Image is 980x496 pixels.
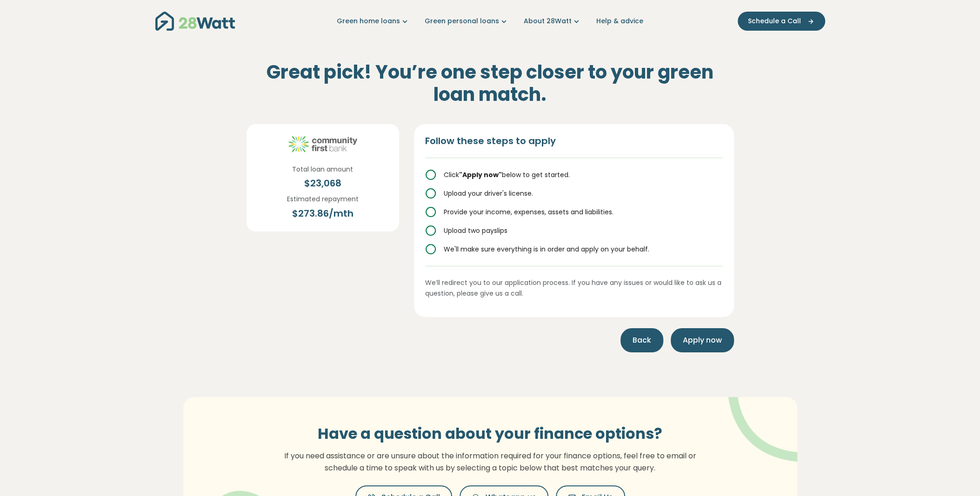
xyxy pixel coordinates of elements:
[620,328,663,352] button: Back
[155,12,235,31] img: 28Watt
[292,176,353,190] div: $ 23,068
[459,170,502,179] strong: "Apply now"
[671,328,734,352] button: Apply now
[748,16,801,26] span: Schedule a Call
[155,9,825,33] nav: Main navigation
[444,226,507,235] span: Upload two payslips
[279,425,702,443] h3: Have a question about your finance options?
[738,12,825,31] button: Schedule a Call
[337,16,410,26] a: Green home loans
[287,194,359,204] p: Estimated repayment
[425,266,723,298] p: We’ll redirect you to our application process. If you have any issues or would like to ask us a q...
[425,135,723,158] h2: Follow these steps to apply
[444,207,613,217] span: Provide your income, expenses, assets and liabilities.
[292,164,353,174] p: Total loan amount
[444,245,649,254] span: We'll make sure everything is in order and apply on your behalf.
[704,371,825,462] img: vector
[287,206,359,220] div: $ 273.86 /mth
[425,16,509,26] a: Green personal loans
[247,50,734,117] h2: Great pick! You’re one step closer to your green loan match.
[933,451,980,496] iframe: Chat Widget
[444,170,570,179] span: Click below to get started.
[524,16,581,26] a: About 28Watt
[596,16,643,26] a: Help & advice
[683,335,722,346] span: Apply now
[279,450,702,474] p: If you need assistance or are unsure about the information required for your finance options, fee...
[633,335,651,346] span: Back
[288,135,358,153] img: Green Loan
[444,189,533,198] span: Upload your driver's license.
